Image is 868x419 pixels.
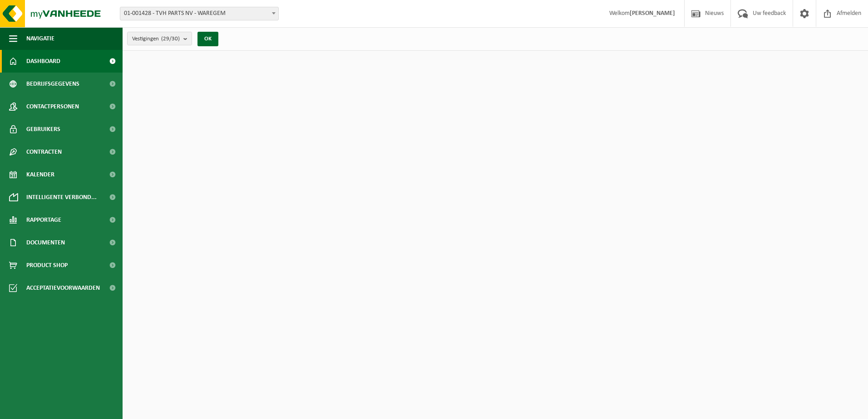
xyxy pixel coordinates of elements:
span: Dashboard [26,50,60,73]
span: Acceptatievoorwaarden [26,277,100,299]
span: Intelligente verbond... [26,186,97,209]
count: (29/30) [161,36,180,42]
span: Bedrijfsgegevens [26,73,79,95]
button: Vestigingen(29/30) [127,32,192,45]
span: Rapportage [26,209,61,231]
strong: [PERSON_NAME] [630,10,675,17]
span: Kalender [26,163,54,186]
span: 01-001428 - TVH PARTS NV - WAREGEM [120,7,279,20]
span: Contracten [26,141,62,163]
span: 01-001428 - TVH PARTS NV - WAREGEM [120,7,278,20]
button: OK [197,32,218,46]
span: Vestigingen [132,32,180,46]
span: Documenten [26,231,65,254]
span: Product Shop [26,254,68,277]
span: Contactpersonen [26,95,79,118]
span: Navigatie [26,27,54,50]
span: Gebruikers [26,118,60,141]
